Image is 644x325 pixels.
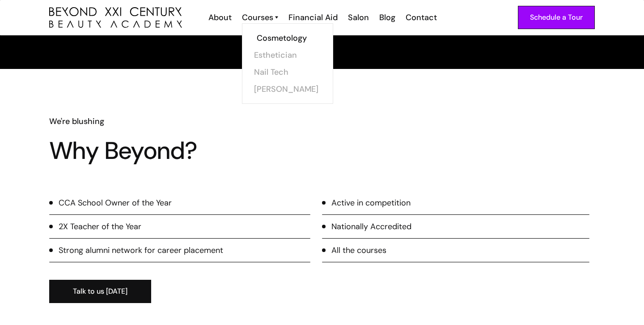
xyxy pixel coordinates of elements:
[59,221,141,232] div: 2X Teacher of the Year
[254,47,321,64] a: Esthetician
[49,7,182,28] img: beyond 21st century beauty academy logo
[49,280,151,303] a: Talk to us [DATE]
[242,23,333,104] nav: Courses
[208,12,232,23] div: About
[254,81,321,98] a: [PERSON_NAME]
[49,7,182,28] a: home
[530,12,583,23] div: Schedule a Tour
[518,6,595,29] a: Schedule a Tour
[254,64,321,81] a: Nail Tech
[373,12,400,23] a: Blog
[331,221,411,232] div: Nationally Accredited
[59,197,172,209] div: CCA School Owner of the Year
[283,12,342,23] a: Financial Aid
[59,244,223,256] div: Strong alumni network for career placement
[379,12,395,23] div: Blog
[49,139,270,163] h3: Why Beyond?
[242,12,273,23] div: Courses
[400,12,441,23] a: Contact
[342,12,373,23] a: Salon
[203,12,236,23] a: About
[288,12,338,23] div: Financial Aid
[242,12,278,23] a: Courses
[331,197,411,209] div: Active in competition
[406,12,437,23] div: Contact
[257,30,324,47] a: Cosmetology
[348,12,369,23] div: Salon
[331,244,386,256] div: All the courses
[49,115,270,127] h6: We're blushing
